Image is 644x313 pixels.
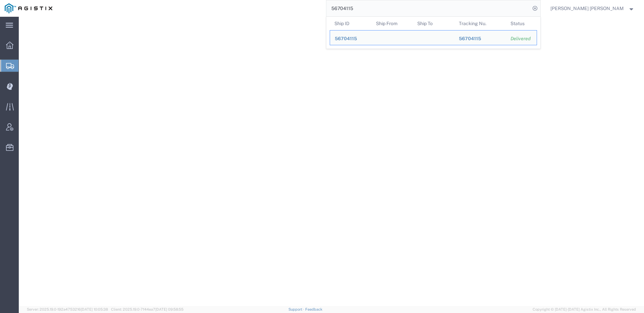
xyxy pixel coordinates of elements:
[459,36,481,41] span: 56704115
[335,36,357,41] span: 56704115
[330,17,371,30] th: Ship ID
[111,307,183,311] span: Client: 2025.19.0-7f44ea7
[335,35,367,42] div: 56704115
[533,307,636,312] span: Copyright © [DATE]-[DATE] Agistix Inc., All Rights Reserved
[550,4,635,12] button: [PERSON_NAME] [PERSON_NAME]
[454,17,506,30] th: Tracking Nu.
[81,307,108,311] span: [DATE] 10:05:38
[19,17,644,306] iframe: FS Legacy Container
[155,307,183,311] span: [DATE] 09:58:55
[506,17,537,30] th: Status
[288,307,305,311] a: Support
[550,5,624,12] span: Kayte Bray Dogali
[326,0,530,16] input: Search for shipment number, reference number
[305,307,322,311] a: Feedback
[459,35,501,42] div: 56704115
[511,35,532,42] div: Delivered
[27,307,108,311] span: Server: 2025.19.0-192a4753216
[5,3,52,13] img: logo
[413,17,454,30] th: Ship To
[330,17,540,49] table: Search Results
[371,17,413,30] th: Ship From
